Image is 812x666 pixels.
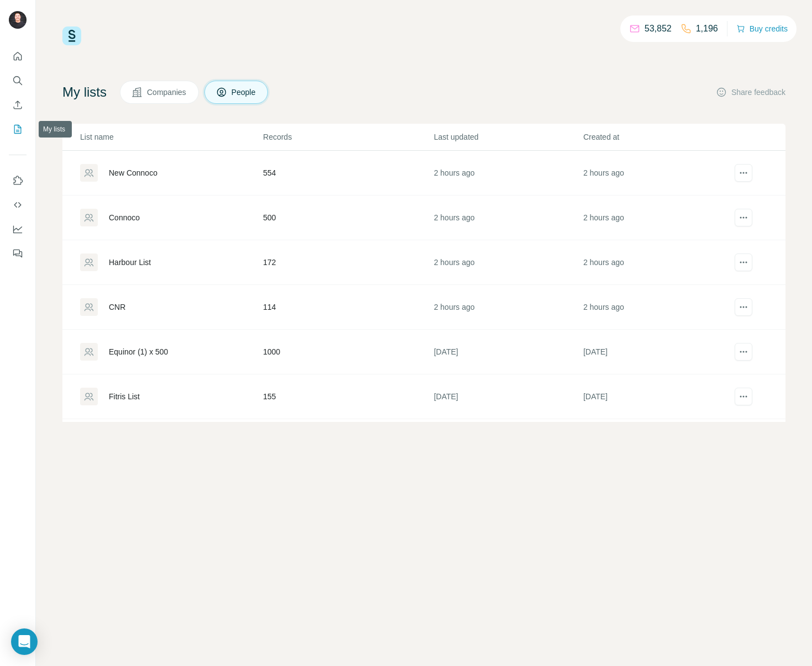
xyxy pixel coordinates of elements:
[9,244,27,263] button: Feedback
[262,151,433,195] td: 554
[736,21,788,36] button: Buy credits
[262,240,433,285] td: 172
[262,330,433,374] td: 1000
[583,195,732,240] td: 2 hours ago
[583,240,732,285] td: 2 hours ago
[11,628,38,655] div: Open Intercom Messenger
[433,151,582,195] td: 2 hours ago
[735,164,752,182] button: actions
[262,374,433,419] td: 155
[9,195,27,215] button: Use Surfe API
[583,330,732,374] td: [DATE]
[583,151,732,195] td: 2 hours ago
[735,253,752,271] button: actions
[262,285,433,330] td: 114
[9,71,27,91] button: Search
[433,419,582,464] td: [DATE]
[9,219,27,239] button: Dashboard
[433,374,582,419] td: [DATE]
[735,343,752,361] button: actions
[696,22,718,35] p: 1,196
[735,298,752,316] button: actions
[109,346,168,357] div: Equinor (1) x 500
[9,11,27,29] img: Avatar
[109,257,151,268] div: Harbour List
[109,391,140,402] div: Fitris List
[583,285,732,330] td: 2 hours ago
[433,330,582,374] td: [DATE]
[433,195,582,240] td: 2 hours ago
[433,240,582,285] td: 2 hours ago
[262,195,433,240] td: 500
[263,131,433,142] p: Records
[62,83,107,101] h4: My lists
[735,388,752,405] button: actions
[80,131,262,142] p: List name
[583,419,732,464] td: [DATE]
[716,87,785,98] button: Share feedback
[231,87,257,98] span: People
[9,171,27,191] button: Use Surfe on LinkedIn
[109,167,157,178] div: New Connoco
[262,419,433,464] td: 1000
[583,131,731,142] p: Created at
[434,131,582,142] p: Last updated
[9,46,27,66] button: Quick start
[735,209,752,226] button: actions
[9,119,27,139] button: My lists
[109,212,140,223] div: Connoco
[109,302,125,313] div: CNR
[147,87,187,98] span: Companies
[645,22,672,35] p: 53,852
[433,285,582,330] td: 2 hours ago
[62,27,81,45] img: Surfe Logo
[583,374,732,419] td: [DATE]
[9,95,27,115] button: Enrich CSV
